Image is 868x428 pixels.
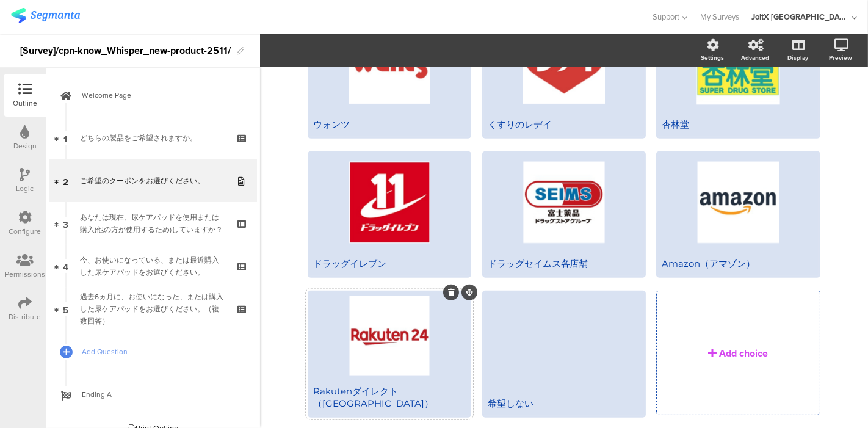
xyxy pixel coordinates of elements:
div: ドラッグイレブン [313,258,466,270]
a: 3 あなたは現在、尿ケアパッドを使用または購入(他の方が使用するため)していますか？ [49,202,257,245]
div: Outline [13,98,37,109]
div: Rakutenダイレクト（[GEOGRAPHIC_DATA]） [313,385,466,410]
div: Design [13,140,37,151]
span: Support [653,11,680,23]
div: Add choice [719,346,768,360]
a: 5 過去6ヵ月に、お使いになった、または購入した尿ケアパッドをお選びください。（複数回答） [49,288,257,330]
img: segmanta logo [11,8,80,23]
div: あなたは現在、尿ケアパッドを使用または購入(他の方が使用するため)していますか？ [80,211,226,236]
span: 5 [63,302,68,316]
a: 4 今、お使いになっている、または最近購入した尿ケアパッドをお選びください。 [49,245,257,288]
span: Add Question [82,346,238,358]
span: 3 [63,217,68,230]
div: [Survey]/cpn-know_Whisper_new-product-2511/ [20,41,231,60]
div: Display [787,53,808,62]
div: Permissions [5,269,45,280]
span: Welcome Page [82,89,238,101]
div: 過去6ヵ月に、お使いになった、または購入した尿ケアパッドをお選びください。（複数回答） [80,291,226,327]
div: Logic [16,183,34,194]
button: Add choice [656,291,820,415]
a: Ending A [49,373,257,416]
div: JoltX [GEOGRAPHIC_DATA] [751,11,849,23]
div: Advanced [741,53,769,62]
a: 1 どちらの製品をご希望されますか。 [49,117,257,159]
div: 杏林堂 [662,118,814,131]
span: 4 [63,259,68,273]
div: Preview [829,53,852,62]
div: Configure [9,226,42,237]
div: ウォンツ [313,118,466,131]
span: Ending A [82,388,238,401]
span: 2 [63,174,68,187]
div: 希望しない [488,397,640,410]
div: どちらの製品をご希望されますか。 [80,132,226,144]
div: ご希望のクーポンをお選びください。 [80,175,226,187]
div: 今、お使いになっている、または最近購入した尿ケアパッドをお選びください。 [80,254,226,278]
div: Distribute [9,311,42,322]
span: 1 [64,131,68,145]
div: Settings [701,53,724,62]
a: 2 ご希望のクーポンをお選びください。 [49,159,257,202]
div: Amazon（アマゾン） [662,258,814,270]
div: ドラッグセイムス各店舗 [488,258,640,270]
div: くすりのレデイ [488,118,640,131]
a: Welcome Page [49,74,257,117]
